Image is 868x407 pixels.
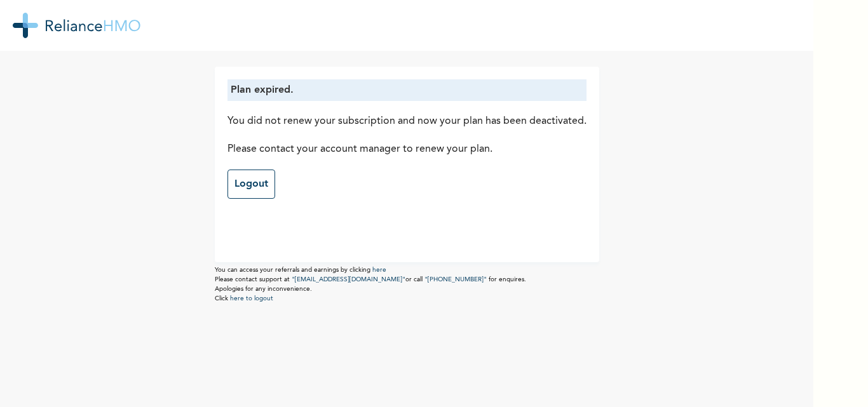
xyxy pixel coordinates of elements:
p: Plan expired. [231,83,583,98]
a: here to logout [230,295,273,302]
a: "[PHONE_NUMBER]" [424,276,487,283]
a: Logout [227,170,275,199]
p: Please contact your account manager to renew your plan. [227,142,587,157]
p: Please contact support at or call for enquires. Apologies for any inconvenience. [215,275,599,294]
img: RelianceHMO [13,13,140,38]
p: You did not renew your subscription and now your plan has been deactivated. [227,114,587,129]
a: "[EMAIL_ADDRESS][DOMAIN_NAME]" [292,276,405,283]
p: Click [215,294,599,304]
p: You can access your referrals and earnings by clicking [215,265,599,275]
a: here [372,267,386,273]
